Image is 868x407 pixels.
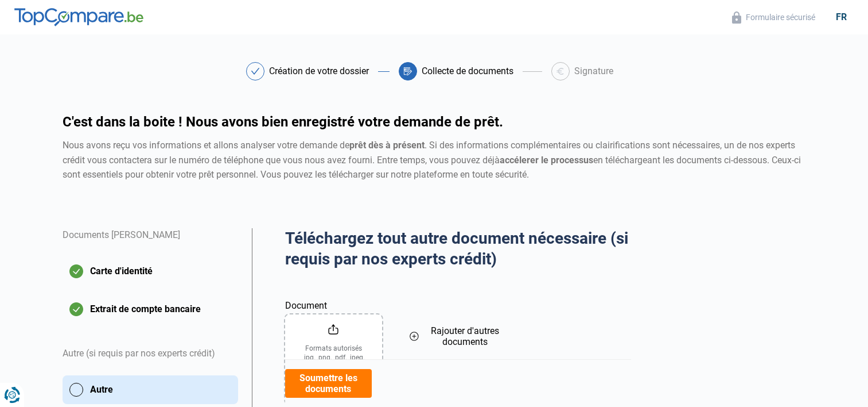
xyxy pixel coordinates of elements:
[63,228,238,257] div: Documents [PERSON_NAME]
[63,115,806,129] h1: C'est dans la boite ! Nous avons bien enregistré votre demande de prêt.
[729,11,819,24] button: Formulaire sécurisé
[829,11,854,22] div: fr
[349,140,425,151] strong: prêt dès à présent
[63,333,238,375] div: Autre (si requis par nos experts crédit)
[285,284,382,313] label: Document
[500,155,593,166] strong: accélerer le processus
[63,257,238,286] button: Carte d'identité
[63,295,238,324] button: Extrait de compte bancaire
[285,369,372,398] button: Soumettre les documents
[14,8,143,26] img: TopCompare.be
[63,375,238,404] button: Autre
[574,67,613,76] div: Signature
[269,67,369,76] div: Création de votre dossier
[423,325,507,347] span: Rajouter d'autres documents
[422,67,513,76] div: Collecte de documents
[410,284,507,389] button: Rajouter d'autres documents
[285,228,631,270] h2: Téléchargez tout autre document nécessaire (si requis par nos experts crédit)
[63,138,806,182] div: Nous avons reçu vos informations et allons analyser votre demande de . Si des informations complé...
